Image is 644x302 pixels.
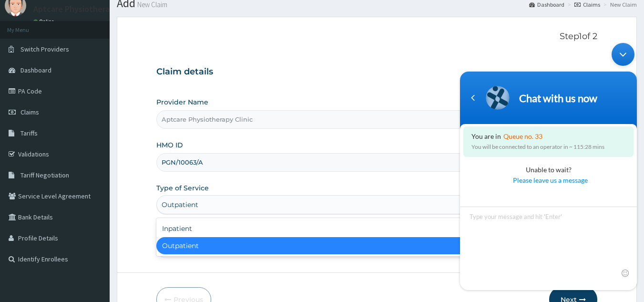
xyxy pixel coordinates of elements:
div: Outpatient [162,200,198,209]
label: HMO ID [156,140,183,150]
h3: Claim details [156,67,598,77]
span: Claims [20,108,39,116]
span: Dashboard [20,66,51,74]
p: Aptcare Physiotherapy [33,5,119,13]
iframe: SalesIQ Chatwindow [455,38,642,295]
div: Inpatient [156,220,508,237]
div: Outpatient [156,237,508,254]
span: Tariff Negotiation [20,171,69,179]
small: New Claim [135,1,167,8]
span: Switch Providers [20,45,69,53]
li: New Claim [601,0,637,9]
p: Step 1 of 2 [156,31,598,42]
a: Dashboard [529,0,564,9]
span: Tariffs [20,129,38,137]
label: Type of Service [156,183,209,193]
input: Enter HMO ID [156,153,598,172]
a: Online [33,18,56,25]
a: Claims [574,0,600,9]
label: Provider Name [156,97,208,107]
